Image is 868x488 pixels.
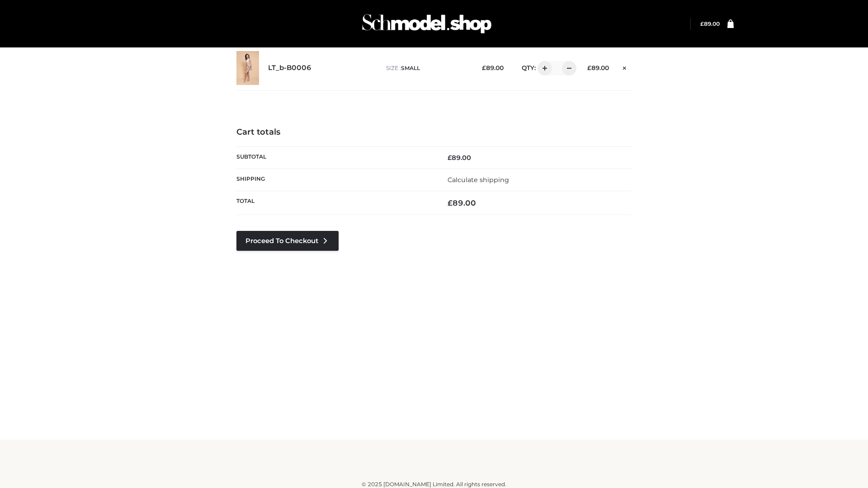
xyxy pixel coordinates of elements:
a: Calculate shipping [448,176,509,184]
a: Proceed to Checkout [236,231,339,251]
th: Shipping [236,169,434,191]
a: £89.00 [700,20,720,27]
a: LT_b-B0006 [268,64,311,72]
span: £ [448,154,452,162]
bdi: 89.00 [482,64,504,71]
a: Remove this item [618,61,632,73]
bdi: 89.00 [448,154,471,162]
th: Total [236,191,434,215]
th: Subtotal [236,146,434,169]
span: £ [448,198,453,207]
span: £ [700,20,704,27]
img: Schmodel Admin 964 [359,6,495,42]
bdi: 89.00 [448,198,476,207]
h4: Cart totals [236,127,632,137]
bdi: 89.00 [587,64,609,71]
span: £ [587,64,591,71]
bdi: 89.00 [700,20,720,27]
span: £ [482,64,486,71]
span: SMALL [401,65,420,71]
p: size : [386,64,468,72]
div: QTY: [513,61,573,75]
